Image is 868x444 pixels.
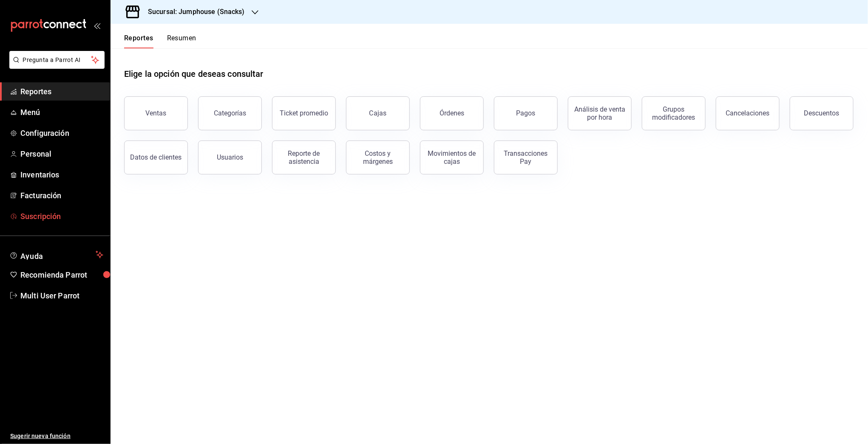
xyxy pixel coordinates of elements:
[440,109,464,117] div: Órdenes
[167,34,196,48] button: Resumen
[9,51,105,69] button: Pregunta a Parrot AI
[20,269,103,281] span: Recomienda Parrot
[124,34,153,48] button: Reportes
[642,96,706,130] button: Grupos modificadores
[352,149,404,166] div: Costos y márgenes
[804,109,840,117] div: Descuentos
[20,190,103,201] span: Facturación
[198,141,262,174] button: Usuarios
[346,141,410,174] button: Costos y márgenes
[124,34,196,48] div: navigation tabs
[141,7,245,17] h3: Sucursal: Jumphouse (Snacks)
[280,109,328,117] div: Ticket promedio
[425,149,478,166] div: Movimientos de cajas
[346,96,410,130] a: Cajas
[272,96,336,130] button: Ticket promedio
[278,149,330,166] div: Reporte de asistencia
[198,96,262,130] button: Categorías
[130,153,182,161] div: Datos de clientes
[23,56,91,65] span: Pregunta a Parrot AI
[420,141,484,174] button: Movimientos de cajas
[516,109,536,117] div: Pagos
[573,105,626,121] div: Análisis de venta por hora
[214,109,246,117] div: Categorías
[20,250,92,260] span: Ayuda
[124,141,188,174] button: Datos de clientes
[124,67,264,80] h1: Elige la opción que deseas consultar
[20,148,103,160] span: Personal
[20,127,103,139] span: Configuración
[10,432,103,441] span: Sugerir nueva función
[726,109,770,117] div: Cancelaciones
[20,169,103,180] span: Inventarios
[568,96,632,130] button: Análisis de venta por hora
[20,290,103,301] span: Multi User Parrot
[790,96,854,130] button: Descuentos
[20,211,103,222] span: Suscripción
[494,96,558,130] button: Pagos
[494,141,558,174] button: Transacciones Pay
[124,96,188,130] button: Ventas
[716,96,780,130] button: Cancelaciones
[217,153,243,161] div: Usuarios
[20,107,103,118] span: Menú
[146,109,167,117] div: Ventas
[647,105,700,121] div: Grupos modificadores
[499,149,552,166] div: Transacciones Pay
[94,22,100,29] button: open_drawer_menu
[272,141,336,174] button: Reporte de asistencia
[420,96,484,130] button: Órdenes
[20,86,103,97] span: Reportes
[369,108,387,118] div: Cajas
[6,62,105,70] a: Pregunta a Parrot AI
